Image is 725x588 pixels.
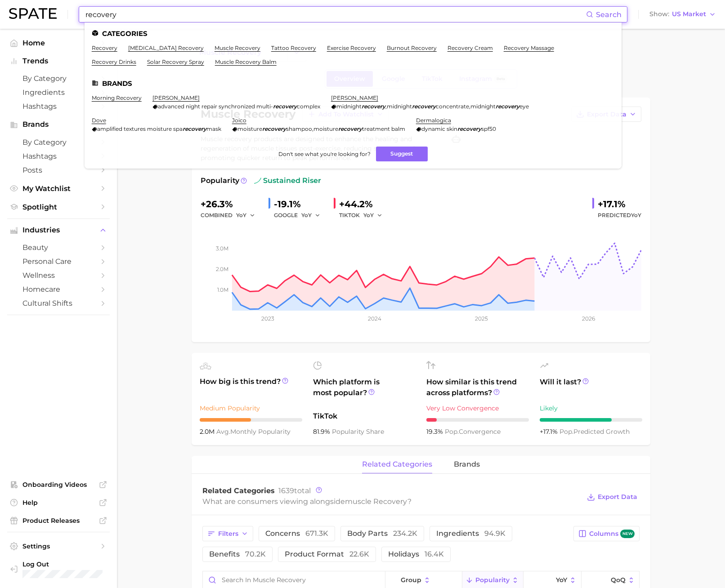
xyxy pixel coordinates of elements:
span: 671.3k [305,529,328,538]
span: Posts [22,166,94,174]
span: Hashtags [22,152,94,160]
span: advanced night repair synchronized multi- [158,103,273,110]
em: recovery [183,125,206,132]
div: +17.1% [598,197,641,211]
button: Export Data [585,491,640,503]
span: treatment balm [362,125,405,132]
button: Columnsnew [573,526,640,541]
em: recovery [362,103,385,110]
span: sustained riser [254,175,321,186]
span: moisture [237,125,262,132]
a: recovery massage [504,45,554,51]
img: sustained riser [254,177,261,184]
a: Spotlight [7,200,110,214]
span: 19.3% [426,428,445,436]
span: Columns [589,530,635,538]
div: Medium Popularity [200,403,302,414]
span: TikTok [313,411,416,422]
span: Show [649,12,669,17]
span: YoY [631,212,641,218]
span: popularity share [332,428,384,436]
a: recovery cream [448,45,493,51]
tspan: 2026 [582,315,595,322]
span: Log Out [22,560,108,568]
button: Filters [202,526,253,541]
div: -19.1% [274,197,327,211]
a: dove [92,117,106,124]
a: exercise recovery [327,45,376,51]
span: related categories [362,460,432,468]
a: tattoo recovery [271,45,316,51]
span: +17.1% [540,428,559,436]
em: recovery [457,125,481,132]
em: recovery [273,103,297,110]
span: Related Categories [202,486,275,495]
a: Log out. Currently logged in with e-mail kateri.lucas@axbeauty.com. [7,557,110,581]
span: concerns [265,530,328,537]
button: Industries [7,223,110,237]
span: How similar is this trend across platforms? [426,377,529,398]
span: 22.6k [349,550,369,558]
div: , , [331,103,529,110]
div: +26.3% [201,197,261,211]
button: Brands [7,118,110,131]
div: , [232,125,405,132]
span: dynamic skin [421,125,457,132]
span: muscle recovery [345,497,407,506]
span: moisture [313,125,338,132]
span: wellness [22,271,94,280]
span: Industries [22,226,94,234]
li: Categories [92,30,614,37]
span: Don't see what you're looking for? [278,151,371,157]
span: shampoo [286,125,312,132]
button: Trends [7,54,110,68]
span: Which platform is most popular? [313,377,416,406]
a: personal care [7,254,110,268]
div: Very Low Convergence [426,403,529,414]
a: burnout recovery [387,45,437,51]
a: Onboarding Videos [7,478,110,491]
span: YoY [363,211,374,219]
span: 234.2k [393,529,417,538]
a: Hashtags [7,99,110,113]
span: by Category [22,138,94,147]
span: 81.9% [313,428,332,436]
a: cultural shifts [7,296,110,310]
span: 1639 [278,486,294,495]
span: Popularity [201,175,239,186]
a: Home [7,36,110,50]
div: +44.2% [339,197,389,211]
a: dermalogica [416,117,451,124]
span: body parts [347,530,417,537]
span: Hashtags [22,102,94,111]
a: Ingredients [7,85,110,99]
span: group [401,576,421,584]
span: new [620,530,635,538]
span: YoY [301,211,312,219]
a: [MEDICAL_DATA] recovery [128,45,204,51]
span: benefits [209,551,266,558]
span: US Market [672,12,706,17]
span: midnight [470,103,496,110]
span: Ingredients [22,88,94,97]
span: Spotlight [22,203,94,211]
div: TIKTOK [339,210,389,221]
img: SPATE [9,8,57,19]
a: My Watchlist [7,182,110,196]
span: 94.9k [484,529,506,538]
div: What are consumers viewing alongside ? [202,495,580,508]
a: solar recovery spray [147,58,204,65]
span: Popularity [475,576,510,584]
button: ShowUS Market [647,9,718,20]
div: combined [201,210,261,221]
a: joico [232,117,246,124]
span: total [278,486,311,495]
abbr: popularity index [445,428,459,436]
div: Likely [540,403,642,414]
span: My Watchlist [22,184,94,193]
span: spf50 [481,125,496,132]
span: by Category [22,74,94,83]
span: eye [519,103,529,110]
em: recovery [262,125,286,132]
a: muscle recovery balm [215,58,277,65]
